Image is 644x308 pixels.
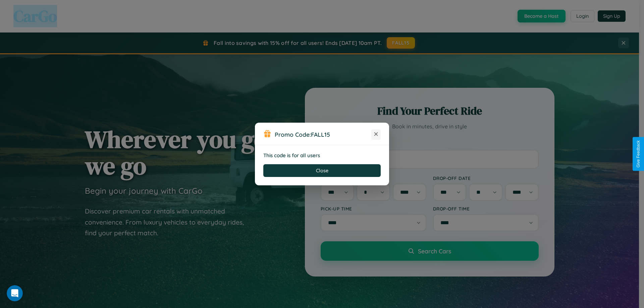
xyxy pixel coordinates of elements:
b: FALL15 [311,131,330,138]
strong: This code is for all users [263,152,320,159]
button: Close [263,164,381,177]
div: Give Feedback [636,140,641,168]
h3: Promo Code: [275,131,371,138]
iframe: Intercom live chat [7,285,23,301]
